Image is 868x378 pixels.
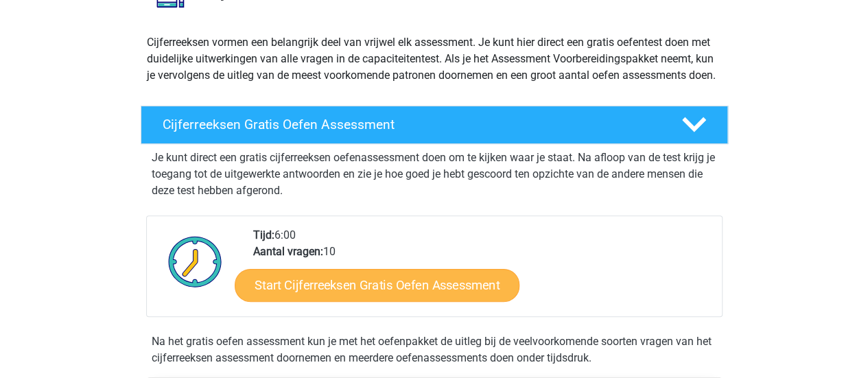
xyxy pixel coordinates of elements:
div: Na het gratis oefen assessment kun je met het oefenpakket de uitleg bij de veelvoorkomende soorte... [146,333,723,366]
b: Tijd: [253,228,274,241]
b: Aantal vragen: [253,245,323,258]
img: Klok [161,227,230,296]
p: Je kunt direct een gratis cijferreeksen oefenassessment doen om te kijken waar je staat. Na afloo... [152,150,717,199]
a: Start Cijferreeksen Gratis Oefen Assessment [235,268,519,301]
p: Cijferreeksen vormen een belangrijk deel van vrijwel elk assessment. Je kunt hier direct een grat... [147,34,722,84]
a: Cijferreeksen Gratis Oefen Assessment [135,106,734,144]
div: 6:00 10 [243,227,721,316]
h4: Cijferreeksen Gratis Oefen Assessment [163,117,659,132]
